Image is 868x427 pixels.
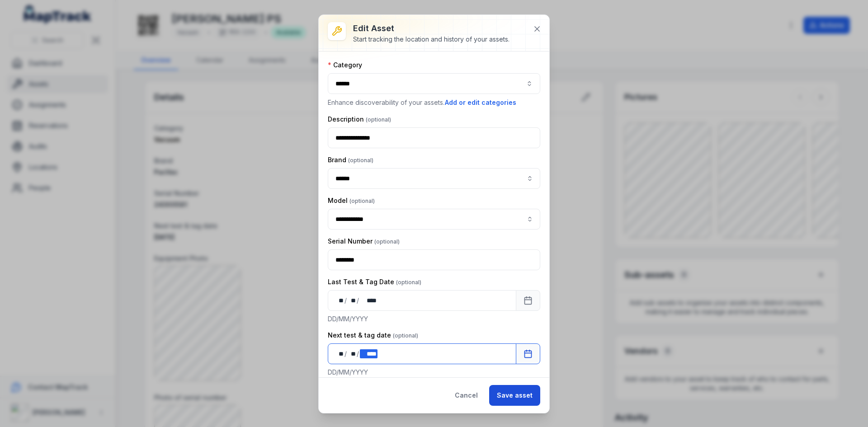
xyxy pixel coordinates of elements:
[335,349,344,358] div: day,
[328,368,540,377] p: DD/MM/YYYY
[353,35,509,44] div: Start tracking the location and history of your assets.
[516,290,540,311] button: Calendar
[357,296,360,305] div: /
[444,98,517,108] button: Add or edit categories
[328,61,362,70] label: Category
[328,237,400,246] label: Serial Number
[357,349,360,358] div: /
[344,296,348,305] div: /
[328,331,418,340] label: Next test & tag date
[335,296,344,305] div: day,
[328,209,540,230] input: asset-edit:cf[ae11ba15-1579-4ecc-996c-910ebae4e155]-label
[360,349,377,358] div: year,
[344,349,348,358] div: /
[360,296,377,305] div: year,
[516,343,540,364] button: Calendar
[328,168,540,189] input: asset-edit:cf[95398f92-8612-421e-aded-2a99c5a8da30]-label
[328,314,540,324] p: DD/MM/YYYY
[328,196,375,205] label: Model
[348,296,357,305] div: month,
[328,98,540,108] p: Enhance discoverability of your assets.
[353,22,509,35] h3: Edit asset
[348,349,357,358] div: month,
[328,115,391,124] label: Description
[328,155,373,164] label: Brand
[489,385,540,406] button: Save asset
[447,385,486,406] button: Cancel
[328,277,421,286] label: Last Test & Tag Date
